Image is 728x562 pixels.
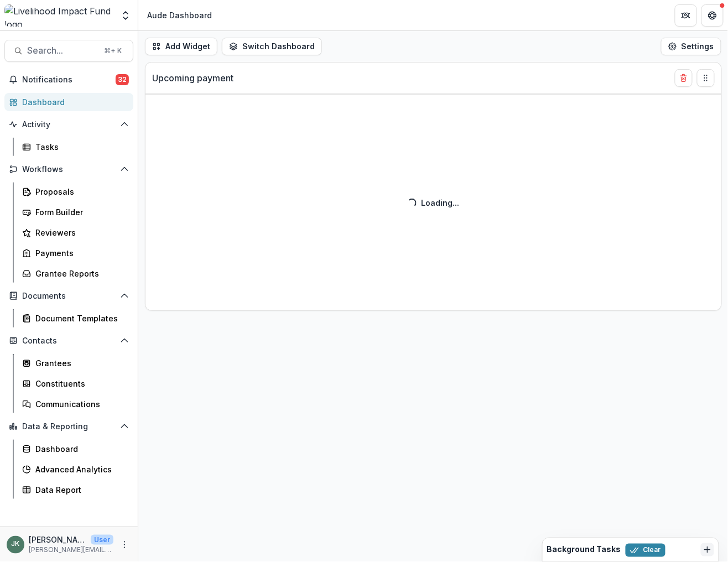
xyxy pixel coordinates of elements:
a: Grantees [18,354,133,372]
span: 32 [116,74,129,85]
button: Notifications32 [4,71,133,89]
div: Form Builder [35,206,124,218]
div: Document Templates [35,313,124,324]
button: Search... [4,40,133,62]
p: [PERSON_NAME][EMAIL_ADDRESS][DOMAIN_NAME] [29,545,113,555]
button: Add Widget [145,38,217,55]
div: Communications [35,398,124,410]
a: Dashboard [18,440,133,458]
a: Grantee Reports [18,264,133,283]
button: Open Data & Reporting [4,418,133,435]
div: Dashboard [22,96,124,108]
a: Communications [18,395,133,413]
span: Contacts [22,336,116,346]
a: Reviewers [18,223,133,242]
button: Switch Dashboard [222,38,322,55]
div: Jana Kinsey [12,541,20,548]
div: Grantee Reports [35,268,124,279]
p: User [91,535,113,545]
button: Dismiss [701,543,714,556]
button: Clear [626,544,665,557]
div: Advanced Analytics [35,464,124,475]
h2: Background Tasks [547,545,621,555]
img: Livelihood Impact Fund logo [4,4,113,27]
p: Upcoming payment [152,71,233,85]
a: Tasks [18,138,133,156]
div: Dashboard [35,443,124,455]
div: Data Report [35,484,124,496]
button: Delete card [675,69,693,87]
p: [PERSON_NAME] [29,534,86,545]
div: Tasks [35,141,124,153]
span: Notifications [22,75,116,85]
div: Grantees [35,357,124,369]
button: Open entity switcher [118,4,133,27]
div: Proposals [35,186,124,197]
div: Payments [35,247,124,259]
button: Get Help [701,4,724,27]
nav: breadcrumb [143,7,216,23]
span: Search... [27,45,97,56]
button: Open Workflows [4,160,133,178]
div: ⌘ + K [102,45,124,57]
span: Activity [22,120,116,129]
button: Open Documents [4,287,133,305]
div: Reviewers [35,227,124,238]
button: Settings [661,38,721,55]
span: Data & Reporting [22,422,116,431]
a: Data Report [18,481,133,499]
span: Workflows [22,165,116,174]
a: Advanced Analytics [18,460,133,478]
button: Open Activity [4,116,133,133]
a: Constituents [18,374,133,393]
div: Constituents [35,378,124,389]
button: More [118,538,131,551]
a: Dashboard [4,93,133,111]
button: Open Contacts [4,332,133,350]
span: Documents [22,292,116,301]
a: Form Builder [18,203,133,221]
a: Document Templates [18,309,133,327]
a: Proposals [18,183,133,201]
button: Drag [697,69,715,87]
button: Partners [675,4,697,27]
div: Aude Dashboard [147,9,212,21]
a: Payments [18,244,133,262]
